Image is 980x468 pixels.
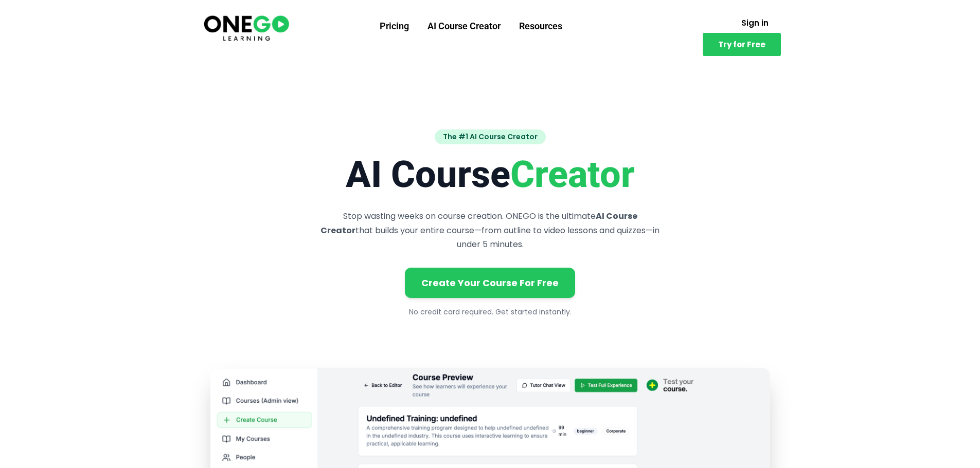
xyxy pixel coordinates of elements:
p: Stop wasting weeks on course creation. ONEGO is the ultimate that builds your entire course—from ... [317,209,663,251]
span: Try for Free [718,41,765,48]
span: Sign in [741,19,769,27]
a: Resources [510,13,572,40]
a: Try for Free [703,33,781,56]
a: Create Your Course For Free [405,268,575,298]
p: No credit card required. Get started instantly. [210,306,770,319]
h1: AI Course [210,153,770,197]
strong: AI Course Creator [320,210,637,236]
a: Pricing [370,13,418,40]
a: AI Course Creator [418,13,510,40]
span: The #1 AI Course Creator [435,129,546,144]
span: Creator [510,153,635,196]
a: Sign in [729,13,781,33]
